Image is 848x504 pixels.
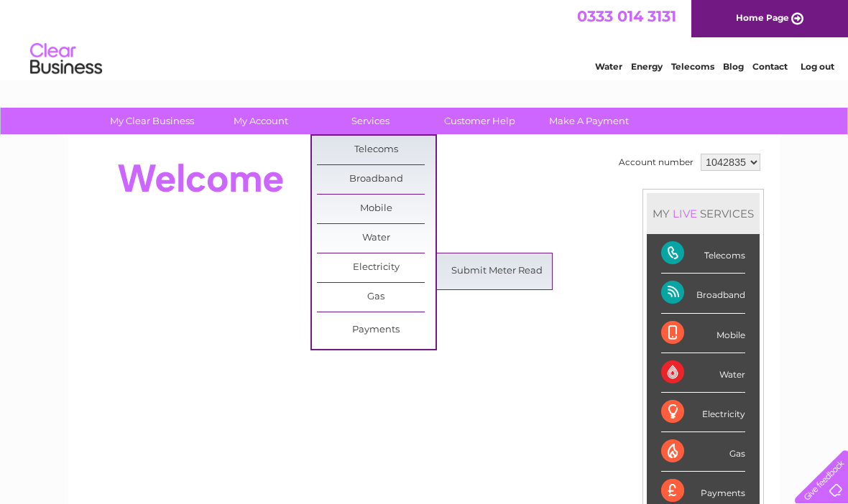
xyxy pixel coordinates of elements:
a: Contact [752,61,788,72]
div: Gas [661,432,745,472]
a: Telecoms [671,61,714,72]
a: Log out [801,61,834,72]
a: 0333 014 3131 [577,7,676,25]
div: Electricity [661,393,745,432]
div: Water [661,353,745,393]
a: Make A Payment [530,108,648,134]
a: My Clear Business [93,108,211,134]
div: MY SERVICES [647,193,760,234]
a: Water [317,224,435,253]
a: Mobile [317,195,435,223]
td: Account number [615,150,697,174]
a: Payments [317,316,435,345]
div: Telecoms [661,234,745,274]
img: logo.png [29,37,103,81]
a: Submit Meter Read [438,257,556,286]
a: Broadband [317,165,435,194]
a: Electricity [317,253,435,282]
div: LIVE [670,207,700,220]
a: My Account [202,108,321,134]
a: Energy [631,61,663,72]
a: Telecoms [317,136,435,164]
a: Gas [317,283,435,312]
div: Clear Business is a trading name of Verastar Limited (registered in [GEOGRAPHIC_DATA] No. 3667643... [86,8,765,70]
a: Blog [723,61,744,72]
a: Customer Help [420,108,539,134]
div: Broadband [661,274,745,313]
a: Services [311,108,430,134]
div: Mobile [661,314,745,353]
a: Water [595,61,622,72]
